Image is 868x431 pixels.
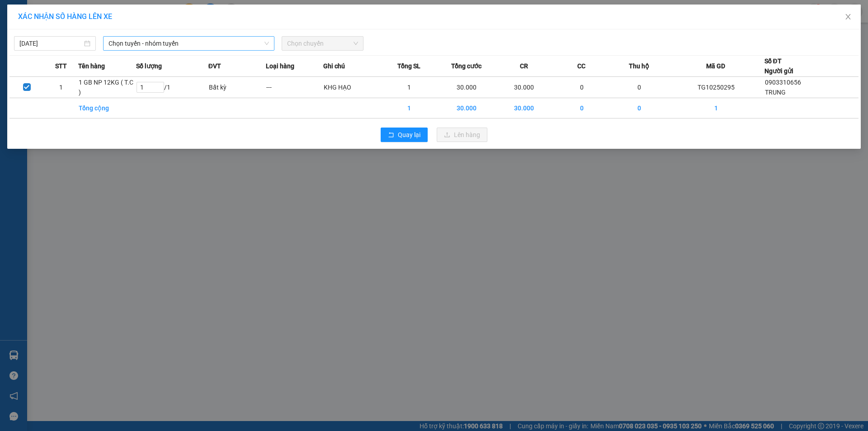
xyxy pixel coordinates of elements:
[18,12,112,21] span: XÁC NHẬN SỐ HÀNG LÊN XE
[668,98,764,118] td: 1
[43,40,80,47] span: 0376140625
[44,12,92,19] strong: PHIẾU TRẢ HÀNG
[629,61,649,71] span: Thu hộ
[844,13,852,20] span: close
[78,77,136,98] td: 1 GB NP 12KG ( T.C )
[610,98,668,118] td: 0
[451,61,481,71] span: Tổng cước
[668,77,764,98] td: TG10250295
[108,37,269,50] span: Chọn tuyến - nhóm tuyến
[41,48,86,55] span: 10:49:10 [DATE]
[553,98,610,118] td: 0
[3,48,39,55] span: Ngày/ giờ gửi:
[19,4,76,11] span: [DATE]-
[381,128,428,142] button: rollbackQuay lại
[39,5,76,11] span: [PERSON_NAME]
[835,5,861,30] button: Close
[553,77,610,98] td: 0
[397,61,420,71] span: Tổng SL
[264,41,269,46] span: down
[78,98,136,118] td: Tổng cộng
[72,57,108,63] span: 0388404292
[24,57,72,63] span: [PERSON_NAME]-
[44,77,78,98] td: 1
[55,61,67,71] span: STT
[577,61,585,71] span: CC
[3,66,121,82] span: Tên hàng:
[3,57,108,63] span: N.nhận:
[323,61,345,71] span: Ghi chú
[3,4,76,11] span: 15:53-
[520,61,528,71] span: CR
[266,77,323,98] td: ---
[495,98,553,118] td: 30.000
[437,128,487,142] button: uploadLên hàng
[398,130,420,140] span: Quay lại
[78,61,105,71] span: Tên hàng
[765,89,786,96] span: TRUNG
[764,56,793,76] div: Số ĐT Người gửi
[266,61,294,71] span: Loại hàng
[3,63,121,83] span: 1 X TRẮNG NP 4KG (TC) HƯ DẬP KO ĐỀN
[287,37,358,50] span: Chọn chuyến
[32,20,104,30] strong: MĐH:
[53,20,104,30] span: SG10253236
[610,77,668,98] td: 0
[323,77,381,98] td: KHG HẠO
[388,132,394,139] span: rollback
[706,61,725,71] span: Mã GD
[19,38,82,48] input: 12/10/2025
[19,40,80,47] span: SANG LÝ-
[136,61,162,71] span: Số lượng
[438,77,495,98] td: 30.000
[381,98,438,118] td: 1
[495,77,553,98] td: 30.000
[438,98,495,118] td: 30.000
[3,40,80,47] span: N.gửi:
[208,61,221,71] span: ĐVT
[136,77,208,98] td: / 1
[765,79,801,86] span: 0903310656
[208,77,266,98] td: Bất kỳ
[381,77,438,98] td: 1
